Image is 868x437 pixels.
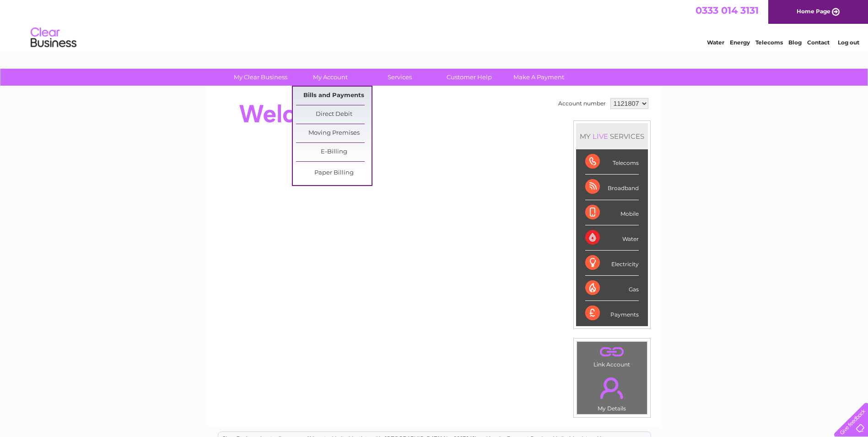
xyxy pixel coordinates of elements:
[556,96,608,111] td: Account number
[296,143,372,161] a: E-Billing
[755,39,783,46] a: Telecoms
[296,105,372,124] a: Direct Debit
[585,149,639,175] div: Telecoms
[292,69,368,86] a: My Account
[585,251,639,276] div: Electricity
[591,132,610,141] div: LIVE
[577,341,647,370] td: Link Account
[431,69,507,86] a: Customer Help
[577,370,647,415] td: My Details
[585,175,639,200] div: Broadband
[730,39,750,46] a: Energy
[807,39,830,46] a: Contact
[695,5,759,16] a: 0333 014 3131
[296,87,372,105] a: Bills and Payments
[707,39,724,46] a: Water
[585,225,639,251] div: Water
[576,123,648,149] div: MY SERVICES
[296,164,372,182] a: Paper Billing
[223,69,298,86] a: My Clear Business
[579,372,645,404] a: .
[585,200,639,225] div: Mobile
[296,124,372,142] a: Moving Premises
[30,24,77,52] img: logo.png
[218,5,651,44] div: Clear Business is a trading name of Verastar Limited (registered in [GEOGRAPHIC_DATA] No. 3667643...
[788,39,802,46] a: Blog
[838,39,859,46] a: Log out
[501,69,577,86] a: Make A Payment
[585,301,639,326] div: Payments
[585,276,639,301] div: Gas
[362,69,437,86] a: Services
[579,344,645,360] a: .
